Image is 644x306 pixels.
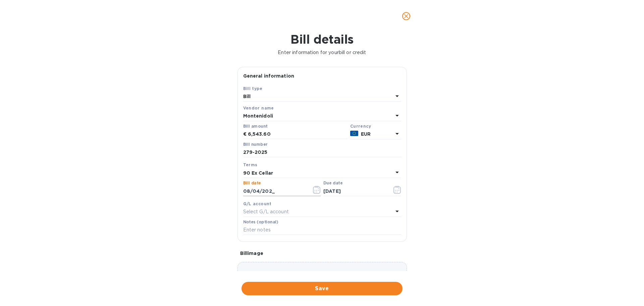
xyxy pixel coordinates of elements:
[247,285,397,293] span: Save
[243,147,401,158] input: Enter bill number
[243,105,274,111] b: Vendor name
[398,8,414,24] button: close
[243,201,272,206] b: G/L account
[323,186,387,196] input: Due date
[350,124,371,129] b: Currency
[240,250,404,257] p: Bill image
[243,186,307,196] input: Select date
[243,86,263,91] b: Bill type
[243,124,267,128] label: Bill amount
[243,142,267,146] label: Bill number
[323,181,342,185] label: Due date
[5,49,639,56] p: Enter information for your bill or credit
[241,282,402,295] button: Save
[243,113,273,119] b: Montenidoli
[243,170,273,176] b: 90 Ex Cellar
[243,225,401,235] input: Enter notes
[243,208,289,215] p: Select G/L account
[361,131,371,137] b: EUR
[248,129,347,139] input: € Enter bill amount
[243,181,261,185] label: Bill date
[243,129,248,139] div: €
[243,162,258,167] b: Terms
[5,32,639,46] h1: Bill details
[243,220,278,224] label: Notes (optional)
[243,94,251,99] b: Bill
[243,73,294,79] b: General information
